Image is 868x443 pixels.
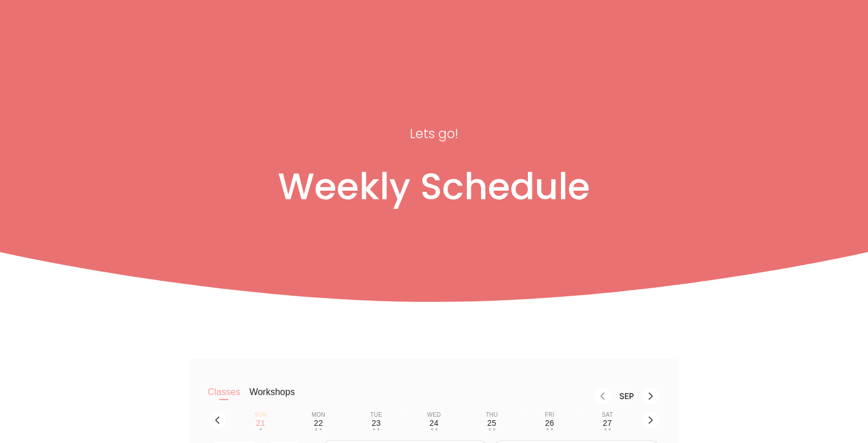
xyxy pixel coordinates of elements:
[313,386,660,406] nav: Month switch
[602,412,613,418] div: Sat
[314,418,323,428] div: 22
[429,418,438,428] div: 24
[208,386,240,409] button: Classes
[373,428,380,430] div: • •
[427,412,441,418] div: Wed
[256,418,265,428] div: 21
[259,428,261,430] div: •
[249,386,295,409] button: Workshops
[545,412,555,418] div: Fri
[488,428,495,430] div: • •
[546,428,553,430] div: • •
[593,386,612,406] button: Previous month, Aug
[545,418,554,428] div: 26
[486,412,498,418] div: Thu
[604,428,611,430] div: • •
[487,418,496,428] div: 25
[255,412,267,418] div: Sun
[312,412,325,418] div: Mon
[612,392,641,401] div: Month Sep
[293,122,575,145] p: Lets go!
[372,418,381,428] div: 23
[370,412,382,418] div: Tue
[315,428,322,430] div: • •
[603,418,612,428] div: 27
[430,428,437,430] div: • •
[641,386,660,406] button: Next month, Oct
[92,164,777,210] h1: Weekly Schedule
